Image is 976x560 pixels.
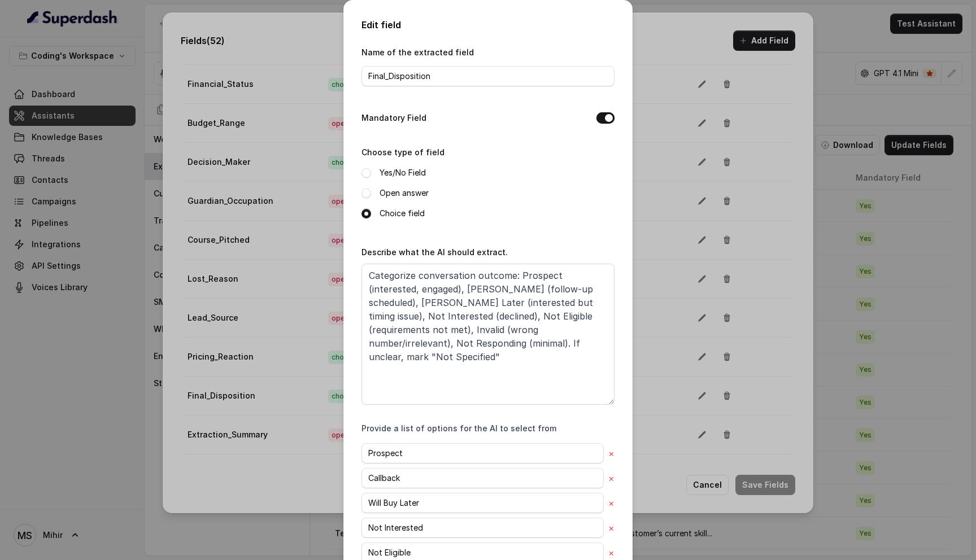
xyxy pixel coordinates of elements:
[361,111,426,125] label: Mandatory Field
[361,47,474,57] label: Name of the extracted field
[608,471,615,485] button: ×
[361,518,604,538] input: Option 4
[361,147,445,157] label: Choose type of field
[361,18,615,32] h2: Edit field
[608,521,615,535] button: ×
[361,264,615,405] textarea: Categorize conversation outcome: Prospect (interested, engaged), [PERSON_NAME] (follow-up schedul...
[361,443,604,463] input: Option 1
[380,207,425,220] label: Choice field
[608,447,615,460] button: ×
[361,493,604,513] input: Option 3
[608,496,615,510] button: ×
[380,166,426,180] label: Yes/No Field
[361,468,604,488] input: Option 2
[361,247,508,257] label: Describe what the AI should extract.
[608,546,615,559] button: ×
[361,423,556,434] label: Provide a list of options for the AI to select from
[380,186,429,200] label: Open answer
